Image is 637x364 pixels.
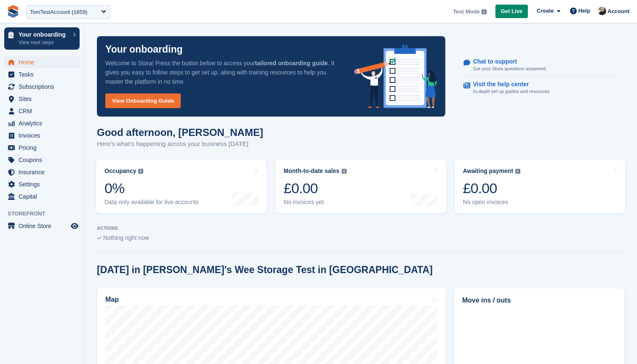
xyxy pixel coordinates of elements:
div: No invoices yet [284,199,346,206]
a: Occupancy 0% Data only available for live accounts [96,160,267,213]
span: CRM [19,105,69,117]
div: Month-to-date sales [284,167,339,175]
span: Pricing [19,142,69,154]
div: £0.00 [463,180,521,197]
span: Invoices [19,130,69,141]
img: icon-info-grey-7440780725fd019a000dd9b08b2336e03edf1995a4989e88bcd33f0948082b44.svg [515,169,520,174]
div: TomTestAccount (1859) [30,8,88,16]
a: menu [4,130,80,141]
h2: Move ins / outs [462,295,616,306]
a: menu [4,178,80,190]
a: Preview store [70,221,80,231]
div: Awaiting payment [463,167,514,175]
a: menu [4,105,80,117]
a: Chat to support Get your Stora questions answered. [463,54,616,77]
p: Chat to support [473,58,540,65]
a: Visit the help center In-depth set up guides and resources. [463,77,616,99]
a: menu [4,81,80,93]
a: menu [4,220,80,232]
span: Online Store [19,220,69,232]
span: Sites [19,93,69,105]
a: menu [4,69,80,80]
span: Insurance [19,166,69,178]
span: Subscriptions [19,81,69,93]
span: Help [578,7,590,15]
h1: Good afternoon, [PERSON_NAME] [97,127,263,138]
h2: Map [105,296,119,303]
span: Capital [19,191,69,202]
span: Get Live [501,7,522,16]
img: icon-info-grey-7440780725fd019a000dd9b08b2336e03edf1995a4989e88bcd33f0948082b44.svg [342,169,347,174]
p: Here's what's happening across your business [DATE] [97,139,263,149]
span: Home [19,56,69,68]
span: Storefront [8,210,84,218]
img: icon-info-grey-7440780725fd019a000dd9b08b2336e03edf1995a4989e88bcd33f0948082b44.svg [138,169,143,174]
a: Month-to-date sales £0.00 No invoices yet [275,160,446,213]
a: menu [4,154,80,166]
a: menu [4,191,80,202]
span: Nothing right now [103,234,149,241]
h2: [DATE] in [PERSON_NAME]'s Wee Storage Test in [GEOGRAPHIC_DATA] [97,264,433,276]
img: Tom Huddleston [598,7,606,15]
p: Welcome to Stora! Press the button below to access your . It gives you easy to follow steps to ge... [105,58,341,86]
a: menu [4,93,80,105]
img: icon-info-grey-7440780725fd019a000dd9b08b2336e03edf1995a4989e88bcd33f0948082b44.svg [482,9,487,14]
span: Analytics [19,117,69,129]
p: ACTIONS [97,226,624,231]
div: Occupancy [104,167,136,175]
span: Account [608,7,629,16]
p: View next steps [19,39,69,46]
span: Tasks [19,69,69,80]
p: In-depth set up guides and resources. [473,88,551,95]
div: 0% [104,180,198,197]
a: Awaiting payment £0.00 No open invoices [455,160,625,213]
strong: tailored onboarding guide [255,60,328,66]
img: onboarding-info-6c161a55d2c0e0a8cae90662b2fe09162a5109e8cc188191df67fb4f79e88e88.svg [354,45,437,108]
a: Get Live [495,5,528,19]
span: Coupons [19,154,69,166]
a: menu [4,166,80,178]
span: Settings [19,178,69,190]
a: menu [4,56,80,68]
span: Test Mode [453,8,479,16]
div: No open invoices [463,199,521,206]
p: Get your Stora questions answered. [473,65,547,72]
p: Your onboarding [105,45,183,54]
a: View Onboarding Guide [105,93,181,108]
div: Data only available for live accounts [104,199,198,206]
p: Your onboarding [19,32,69,37]
a: menu [4,142,80,154]
div: £0.00 [284,180,346,197]
span: Create [537,7,554,15]
a: menu [4,117,80,129]
img: stora-icon-8386f47178a22dfd0bd8f6a31ec36ba5ce8667c1dd55bd0f319d3a0aa187defe.svg [7,5,19,18]
a: Your onboarding View next steps [4,27,80,50]
p: Visit the help center [473,81,544,88]
img: blank_slate_check_icon-ba018cac091ee9be17c0a81a6c232d5eb81de652e7a59be601be346b1b6ddf79.svg [97,236,102,240]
